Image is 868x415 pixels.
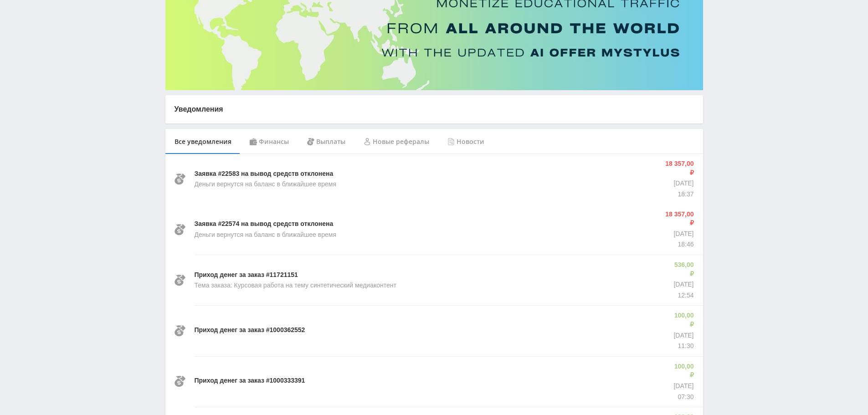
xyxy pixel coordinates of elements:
[195,169,334,179] p: Заявка #22583 на вывод средств отклонена
[672,382,694,391] p: [DATE]
[195,231,336,240] p: Деньги вернутся на баланс в ближайшее время
[664,210,693,228] p: 18 357,00 ₽
[195,376,305,385] p: Приход денег за заказ #1000333391
[354,129,438,154] div: Новые рефералы
[298,129,354,154] div: Выплаты
[195,220,334,229] p: Заявка #22574 на вывод средств отклонена
[241,129,298,154] div: Финансы
[664,190,693,199] p: 18:37
[672,393,694,402] p: 07:30
[195,271,298,280] p: Приход денег за заказ #11721151
[664,159,693,177] p: 18 357,00 ₽
[664,240,693,249] p: 18:46
[175,104,694,114] p: Уведомления
[664,230,693,239] p: [DATE]
[195,326,305,335] p: Приход денег за заказ #1000362552
[672,362,694,380] p: 100,00 ₽
[672,311,694,329] p: 100,00 ₽
[165,129,241,154] div: Все уведомления
[195,180,336,189] p: Деньги вернутся на баланс в ближайшее время
[672,331,694,340] p: [DATE]
[672,280,694,289] p: [DATE]
[672,342,694,351] p: 11:30
[672,291,694,300] p: 12:54
[195,281,396,290] p: Тема заказа: Курсовая работа на тему синтетический медиаконтент
[438,129,493,154] div: Новости
[672,261,694,278] p: 536,00 ₽
[664,179,693,188] p: [DATE]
